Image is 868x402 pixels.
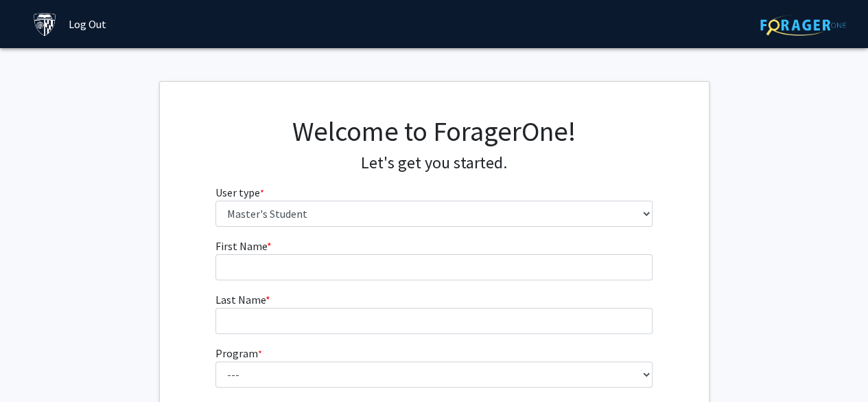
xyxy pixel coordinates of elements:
[10,340,58,392] iframe: Chat
[33,12,57,36] img: Johns Hopkins University Logo
[215,184,264,201] label: User type
[215,153,653,173] h4: Let's get you started.
[215,115,653,148] h1: Welcome to ForagerOne!
[215,293,266,306] span: Last Name
[215,345,262,361] label: Program
[215,239,267,253] span: First Name
[760,14,846,36] img: ForagerOne Logo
